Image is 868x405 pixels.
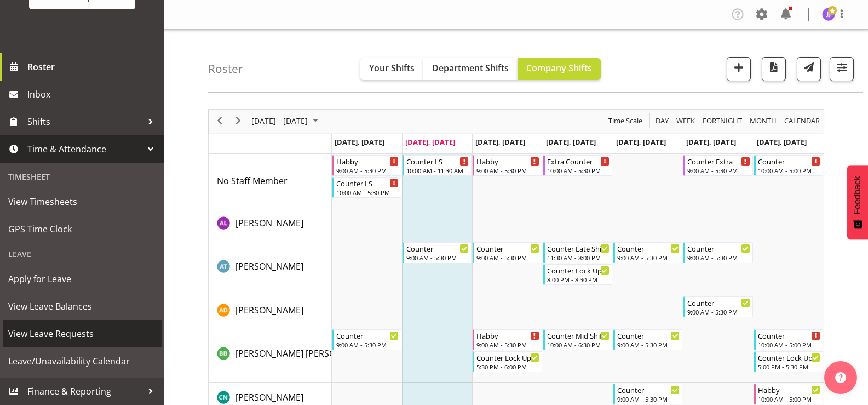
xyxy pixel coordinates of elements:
div: 9:00 AM - 5:30 PM [336,340,399,349]
button: Fortnight [701,114,744,128]
div: previous period [210,110,229,133]
td: No Staff Member resource [209,154,332,208]
div: next period [229,110,248,133]
div: Counter [617,330,680,341]
button: Timeline Month [748,114,779,128]
div: Beena Beena"s event - Counter Begin From Sunday, August 31, 2025 at 10:00:00 AM GMT+12:00 Ends At... [754,329,823,350]
div: Timesheet [3,166,162,188]
div: Leave [3,243,162,265]
td: Abigail Lane resource [209,208,332,241]
button: Filter Shifts [830,57,854,81]
button: Timeline Day [654,114,671,128]
button: Feedback - Show survey [847,165,868,239]
span: [PERSON_NAME] [235,391,303,403]
div: 9:00 AM - 5:30 PM [687,253,750,262]
button: August 2025 [250,114,323,128]
span: Apply for Leave [8,271,156,287]
span: No Staff Member [217,175,288,187]
div: 10:00 AM - 5:30 PM [547,166,610,175]
div: 10:00 AM - 5:30 PM [336,188,399,197]
div: Counter Mid Shift [547,330,610,341]
span: Fortnight [702,114,743,128]
div: Counter Lock Up [758,352,820,363]
img: janelle-jonkers702.jpg [822,8,835,21]
div: 5:00 PM - 5:30 PM [758,362,820,371]
div: Beena Beena"s event - Habby Begin From Wednesday, August 27, 2025 at 9:00:00 AM GMT+12:00 Ends At... [473,329,542,350]
a: View Leave Balances [3,293,162,320]
div: Christine Neville"s event - Habby Begin From Sunday, August 31, 2025 at 10:00:00 AM GMT+12:00 End... [754,384,823,404]
h4: Roster [208,62,243,75]
button: Previous [212,114,227,128]
div: No Staff Member"s event - Habby Begin From Wednesday, August 27, 2025 at 9:00:00 AM GMT+12:00 End... [473,155,542,176]
a: [PERSON_NAME] [235,391,303,404]
div: 9:00 AM - 5:30 PM [687,166,750,175]
a: View Timesheets [3,188,162,215]
div: Alex-Micheal Taniwha"s event - Counter Begin From Tuesday, August 26, 2025 at 9:00:00 AM GMT+12:0... [403,242,472,263]
span: View Timesheets [8,193,156,210]
span: Inbox [27,86,159,102]
div: 8:00 PM - 8:30 PM [547,275,610,284]
div: 9:00 AM - 5:30 PM [476,340,539,349]
a: [PERSON_NAME] [235,304,303,317]
div: Counter Lock Up [476,352,539,363]
span: [PERSON_NAME] [235,260,303,272]
div: Counter LS [406,156,469,167]
button: Your Shifts [360,58,423,80]
span: [DATE], [DATE] [616,137,666,147]
button: Send a list of all shifts for the selected filtered period to all rostered employees. [797,57,821,81]
div: 10:00 AM - 11:30 AM [406,166,469,175]
span: Feedback [853,176,863,214]
span: GPS Time Clock [8,221,156,237]
span: [DATE], [DATE] [335,137,384,147]
button: Department Shifts [423,58,518,80]
span: Roster [27,59,159,75]
a: [PERSON_NAME] [PERSON_NAME] [235,347,373,360]
span: Shifts [27,113,142,130]
div: 9:00 AM - 5:30 PM [617,253,680,262]
div: Counter [758,156,820,167]
span: Day [654,114,670,128]
td: Beena Beena resource [209,328,332,383]
button: Next [231,114,246,128]
div: Extra Counter [547,156,610,167]
a: Apply for Leave [3,265,162,293]
div: Beena Beena"s event - Counter Lock Up Begin From Sunday, August 31, 2025 at 5:00:00 PM GMT+12:00 ... [754,351,823,372]
a: GPS Time Clock [3,215,162,243]
div: No Staff Member"s event - Habby Begin From Monday, August 25, 2025 at 9:00:00 AM GMT+12:00 Ends A... [332,155,401,176]
span: Department Shifts [432,62,509,74]
span: [DATE] - [DATE] [250,114,309,128]
a: No Staff Member [217,174,288,187]
span: Leave/Unavailability Calendar [8,353,156,369]
span: Month [749,114,778,128]
button: Add a new shift [727,57,751,81]
div: 9:00 AM - 5:30 PM [617,340,680,349]
div: 9:00 AM - 5:30 PM [687,307,750,316]
span: Company Shifts [526,62,592,74]
span: Finance & Reporting [27,383,142,400]
a: [PERSON_NAME] [235,260,303,273]
div: No Staff Member"s event - Counter LS Begin From Tuesday, August 26, 2025 at 10:00:00 AM GMT+12:00... [403,155,472,176]
div: Alex-Micheal Taniwha"s event - Counter Begin From Wednesday, August 27, 2025 at 9:00:00 AM GMT+12... [473,242,542,263]
span: Week [675,114,696,128]
div: 10:00 AM - 5:00 PM [758,395,820,403]
div: Alex-Micheal Taniwha"s event - Counter Late Shift Begin From Thursday, August 28, 2025 at 11:30:0... [543,242,612,263]
span: [DATE], [DATE] [405,137,455,147]
span: View Leave Balances [8,298,156,315]
span: [PERSON_NAME] [235,217,303,229]
div: 11:30 AM - 8:00 PM [547,253,610,262]
div: No Staff Member"s event - Extra Counter Begin From Thursday, August 28, 2025 at 10:00:00 AM GMT+1... [543,155,612,176]
div: Counter Late Shift [547,243,610,254]
div: 9:00 AM - 5:30 PM [617,395,680,403]
div: 10:00 AM - 6:30 PM [547,340,610,349]
div: No Staff Member"s event - Counter Begin From Sunday, August 31, 2025 at 10:00:00 AM GMT+12:00 End... [754,155,823,176]
span: [DATE], [DATE] [546,137,596,147]
button: Company Shifts [518,58,601,80]
div: Counter [617,243,680,254]
span: calendar [783,114,821,128]
div: Counter [687,297,750,308]
div: Beena Beena"s event - Counter Mid Shift Begin From Thursday, August 28, 2025 at 10:00:00 AM GMT+1... [543,329,612,350]
div: 9:00 AM - 5:30 PM [406,253,469,262]
span: [PERSON_NAME] [235,304,303,316]
div: Alex-Micheal Taniwha"s event - Counter Begin From Friday, August 29, 2025 at 9:00:00 AM GMT+12:00... [613,242,682,263]
div: Counter [336,330,399,341]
